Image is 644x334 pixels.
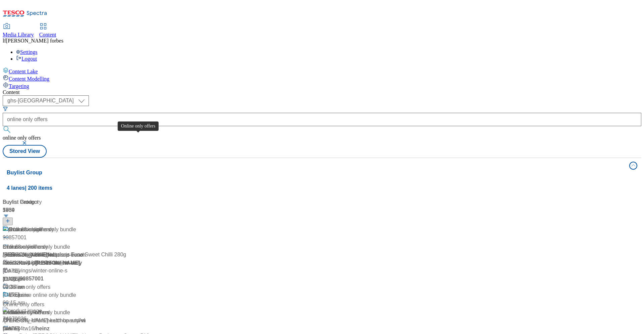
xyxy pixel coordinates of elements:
[3,38,6,44] span: lf
[3,89,641,95] div: Content
[3,243,48,251] div: 3 for £8 online only
[3,252,86,266] span: / picnic-essentials
[7,185,52,191] span: 4 lanes | 200 items
[3,113,641,126] input: Search
[3,275,87,283] div: [DATE]
[7,169,625,177] h4: Buylist Group
[3,32,34,37] span: Media Library
[3,145,47,158] button: Stored View
[9,76,49,82] span: Content Modelling
[3,283,87,291] div: 09:37 am
[9,291,29,299] div: Vitamins
[3,67,641,75] a: Content Lake
[3,75,641,82] a: Content Modelling
[3,318,85,331] span: / vitamins
[3,158,641,195] button: Buylist Group4 lanes| 200 items
[9,83,29,89] span: Targeting
[39,24,56,38] a: Content
[45,318,79,323] span: / health-beauty
[9,69,38,74] span: Content Lake
[3,309,23,317] div: Vitamins
[3,82,641,89] a: Targeting
[3,198,87,206] div: Buylist Category
[12,260,82,266] span: / 3-for-8-pounds-online-only
[16,56,37,62] a: Logout
[3,252,54,258] span: / summer-celebrations
[16,49,38,55] a: Settings
[3,135,41,141] span: online only offers
[3,24,34,38] a: Media Library
[9,226,54,234] div: 3 for £8 online only
[3,318,45,323] span: / online-only-offers
[6,38,63,44] span: [PERSON_NAME] forbes
[3,206,87,214] div: 3039
[3,106,8,111] svg: Search Filters
[39,32,56,37] span: Content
